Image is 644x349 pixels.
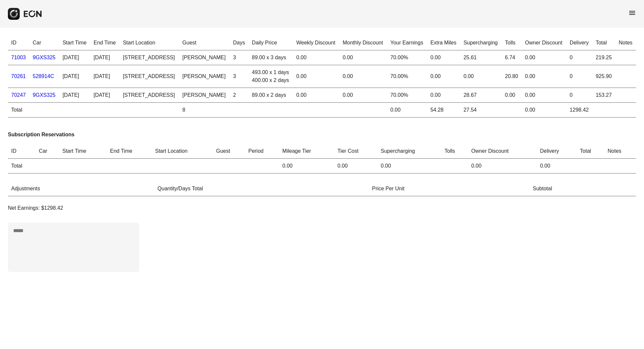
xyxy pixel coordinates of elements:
td: 0.00 [537,159,577,174]
td: 6.74 [502,50,522,65]
h3: Subscription Reservations [8,131,636,139]
td: [PERSON_NAME] [179,65,230,88]
th: Monthly Discount [339,36,387,50]
td: 0.00 [468,159,537,174]
td: 27.54 [460,103,502,118]
td: 70.00% [387,50,427,65]
th: Delivery [566,36,592,50]
th: Price Per Unit [369,181,529,196]
td: 0.00 [522,88,566,103]
td: 219.25 [592,50,615,65]
a: 9GXS325 [33,55,56,60]
td: 0.00 [279,159,334,174]
a: 70261 [11,73,26,79]
th: Car [35,144,59,159]
td: 0.00 [427,50,460,65]
div: 89.00 x 3 days [252,54,290,62]
th: Daily Price [249,36,293,50]
td: 0.00 [522,50,566,65]
th: Tier Cost [334,144,378,159]
td: 0.00 [522,103,566,118]
th: Guest [213,144,245,159]
td: 1298.42 [566,103,592,118]
td: 0 [566,88,592,103]
span: menu [628,9,636,17]
th: Owner Discount [522,36,566,50]
td: 20.80 [502,65,522,88]
th: ID [8,144,35,159]
th: Days [230,36,248,50]
th: Your Earnings [387,36,427,50]
td: 3 [230,65,248,88]
th: Mileage Tier [279,144,334,159]
div: 400.00 x 2 days [252,76,290,84]
td: 0.00 [334,159,378,174]
th: Start Time [59,144,107,159]
td: 8 [179,103,230,118]
th: Start Location [152,144,213,159]
td: 0.00 [293,65,339,88]
td: 0.00 [339,65,387,88]
td: 28.67 [460,88,502,103]
td: 0.00 [427,65,460,88]
th: Start Time [59,36,90,50]
th: Supercharging [460,36,502,50]
td: 0.00 [339,50,387,65]
th: Tolls [502,36,522,50]
td: 0.00 [460,65,502,88]
td: [DATE] [90,88,120,103]
td: Total [8,159,35,174]
th: Weekly Discount [293,36,339,50]
a: 528914C [33,73,54,79]
td: [DATE] [90,50,120,65]
td: 0 [566,50,592,65]
th: Total [577,144,604,159]
td: 153.27 [592,88,615,103]
td: [PERSON_NAME] [179,50,230,65]
td: Total [8,103,30,118]
th: Guest [179,36,230,50]
p: Net Earnings: $1298.42 [8,204,636,212]
a: 70247 [11,92,26,98]
td: 0.00 [378,159,441,174]
td: 54.28 [427,103,460,118]
th: Tolls [441,144,468,159]
th: End Time [107,144,152,159]
td: [STREET_ADDRESS] [120,50,179,65]
th: Delivery [537,144,577,159]
td: [STREET_ADDRESS] [120,65,179,88]
td: [DATE] [59,88,90,103]
td: 0.00 [502,88,522,103]
td: 70.00% [387,88,427,103]
div: 493.00 x 1 days [252,68,290,76]
th: Car [30,36,59,50]
td: 0.00 [522,65,566,88]
a: 71003 [11,55,26,60]
td: [STREET_ADDRESS] [120,88,179,103]
th: Extra Miles [427,36,460,50]
th: ID [8,36,30,50]
td: 0.00 [339,88,387,103]
a: 9GXS325 [33,92,56,98]
th: Start Location [120,36,179,50]
th: Notes [615,36,636,50]
th: Notes [604,144,636,159]
th: Quantity/Days Total [154,181,369,196]
td: [PERSON_NAME] [179,88,230,103]
td: [DATE] [90,65,120,88]
td: [DATE] [59,50,90,65]
td: 3 [230,50,248,65]
th: End Time [90,36,120,50]
th: Supercharging [378,144,441,159]
th: Period [245,144,279,159]
td: 0.00 [387,103,427,118]
td: 0 [566,65,592,88]
td: 2 [230,88,248,103]
td: 0.00 [293,50,339,65]
td: 25.61 [460,50,502,65]
td: 70.00% [387,65,427,88]
td: 0.00 [293,88,339,103]
td: 925.90 [592,65,615,88]
th: Owner Discount [468,144,537,159]
th: Total [592,36,615,50]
